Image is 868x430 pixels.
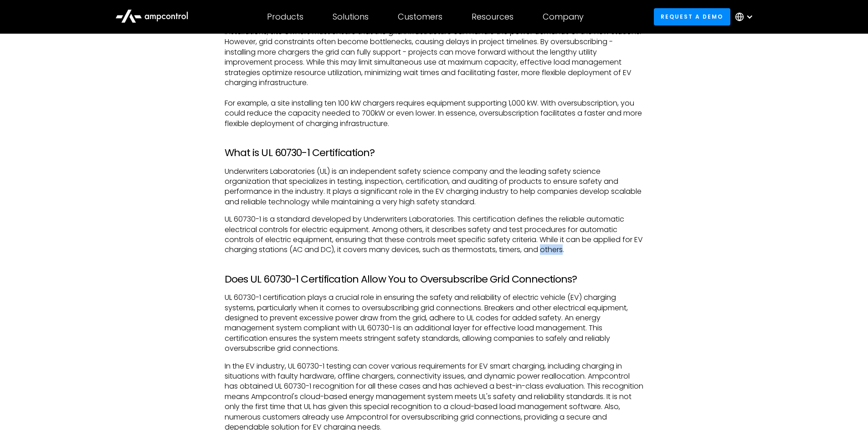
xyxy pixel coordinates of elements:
p: Underwriters Laboratories (UL) is an independent safety science company and the leading safety sc... [225,167,644,207]
a: Request a demo [654,8,730,25]
p: UL 60730-1 is a standard developed by Underwriters Laboratories. This certification defines the r... [225,214,644,255]
div: Solutions [333,12,369,22]
div: Company [543,12,584,22]
p: UL 60730-1 certification plays a crucial role in ensuring the safety and reliability of electric ... [225,293,644,354]
div: Products [267,12,303,22]
p: Oversubscription emerges as a critical factor for the success and efficiency of EV charging sites... [225,17,644,129]
h3: Does UL 60730-1 Certification Allow You to Oversubscribe Grid Connections? [225,273,644,285]
div: Customers [398,12,442,22]
div: Resources [472,12,514,22]
h3: What is UL 60730-1 Certification? [225,147,644,159]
